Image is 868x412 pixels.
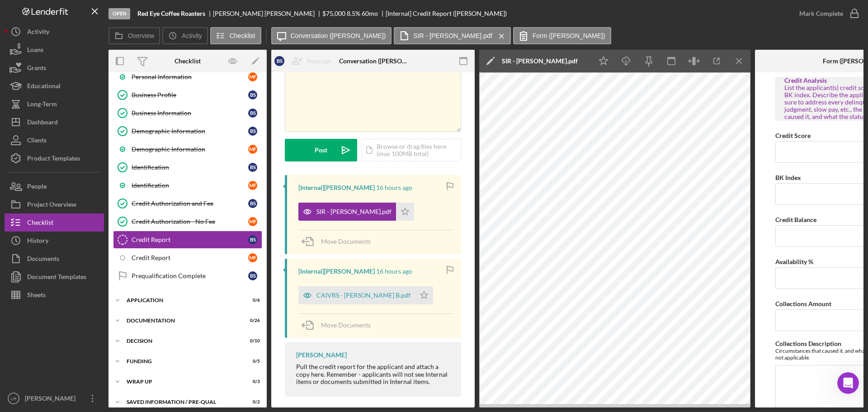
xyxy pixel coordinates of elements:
div: Sheets [27,286,46,306]
div: B S [248,127,257,136]
div: People [27,177,47,198]
iframe: Intercom live chat [837,372,859,394]
div: Demographic Information [132,128,248,135]
div: [Internal] [PERSON_NAME] [298,268,375,275]
button: Educational [5,77,104,95]
a: Credit Authorization - No FeeMF [113,213,262,231]
button: Sheets [5,286,104,304]
span: Home [21,305,39,311]
div: Credit Report [132,254,248,261]
button: History [5,232,104,250]
span: File Request Link [9,239,62,246]
div: Saved Information / Pre-Qual [127,399,237,405]
div: M F [248,145,257,154]
div: Identification [132,164,248,171]
div: Personal Information [132,73,248,81]
div: Credit Report [132,236,248,243]
span: Documents [38,109,74,116]
span: Client Mobile Refresh [9,269,76,276]
a: Business InformationBS [113,104,262,122]
button: Clients [5,131,104,149]
time: 2025-09-22 11:18 [376,268,412,275]
a: Credit ReportBS [113,231,262,249]
span: move [15,79,33,86]
button: Documents [5,250,104,268]
div: Dashboard [27,113,58,133]
div: CAIVRS - [PERSON_NAME] B.pdf [316,292,410,299]
div: 0 / 10 [244,338,260,344]
button: LR[PERSON_NAME] [5,389,104,407]
div: 0 / 26 [244,318,260,323]
span: ... to the question you want to [9,189,105,196]
label: Collections Description [775,340,841,347]
div: [Internal] [PERSON_NAME] [298,184,375,191]
a: Long-Term [5,95,104,113]
label: Activity [182,32,202,39]
time: 2025-09-22 11:18 [376,184,412,191]
div: Checklist [27,213,53,234]
a: IdentificationMF [113,176,262,194]
button: Checklist [5,213,104,232]
label: Overview [128,32,154,39]
div: Clients [27,131,47,152]
span: Closing [9,219,32,226]
div: B S [248,163,257,172]
button: Overview [108,27,160,44]
div: Credit Authorization and Fee [132,200,248,207]
div: Clear [161,30,169,38]
div: Project Overview [27,195,76,216]
div: M F [248,72,257,81]
span: any [33,79,45,86]
div: SIR - [PERSON_NAME].pdf [316,208,392,215]
div: [Internal] Credit Report ([PERSON_NAME]) [386,10,507,17]
div: Documentation [127,318,237,323]
label: Collections Amount [775,300,831,308]
label: Credit Balance [775,216,816,223]
div: [PERSON_NAME] [23,389,81,410]
span: an Item into a Different Phase [26,150,121,157]
div: SIR - [PERSON_NAME].pdf [502,57,578,65]
span: Document [32,219,65,226]
span: Templates [65,219,97,226]
div: History [27,232,48,252]
button: Checklist [210,27,261,44]
text: LR [11,396,16,401]
span: documents [45,79,80,86]
label: BK Index [775,174,801,181]
div: Wrap up [127,379,237,384]
span: Move [9,150,26,157]
button: CAIVRS - [PERSON_NAME] B.pdf [298,286,433,304]
div: 0 / 6 [244,298,260,303]
label: Conversation ([PERSON_NAME]) [291,32,386,39]
div: [PERSON_NAME] [PERSON_NAME] [213,10,322,17]
div: M F [248,181,257,190]
span: Move Documents [321,237,371,245]
span: Upload & Download [9,129,71,137]
span: Change which Product a Client is Invited to [9,60,145,67]
div: B S [274,56,284,66]
div: Documents [27,250,59,270]
span: documents [97,249,132,256]
div: Demographic Information [132,146,248,153]
a: Demographic InformationMF [113,140,262,158]
a: Demographic InformationBS [113,122,262,140]
button: SIR - [PERSON_NAME].pdf [298,203,414,221]
div: Loans [27,41,43,61]
span: Move Documents [321,321,371,329]
div: Activity [27,23,49,43]
button: SIR - [PERSON_NAME].pdf [394,27,510,44]
button: Mark Complete [790,5,863,23]
div: B S [248,109,257,118]
span: that they have already submitted into the new checklist [9,79,152,96]
span: ... take a few minutes to [9,70,78,86]
button: Dashboard [5,113,104,131]
a: Loans [5,41,104,59]
div: Mark Complete [799,5,843,23]
button: Post [285,139,357,161]
div: Close [159,4,175,20]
